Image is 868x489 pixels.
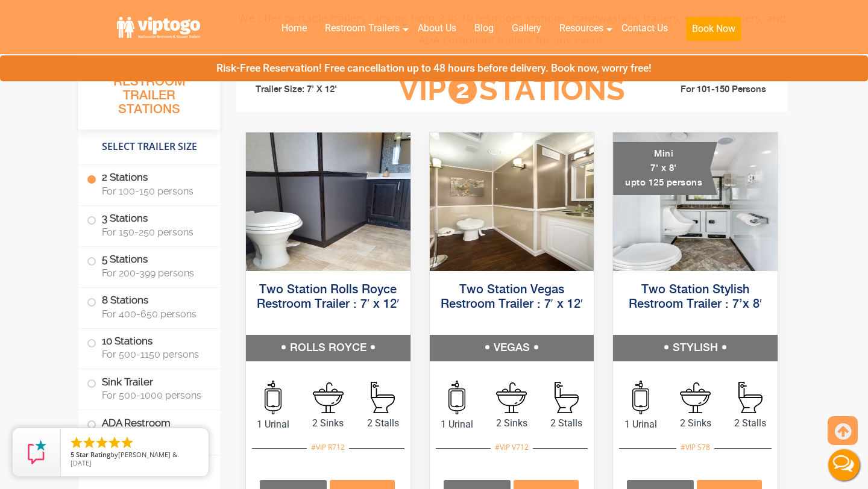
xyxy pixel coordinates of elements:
li:  [69,435,84,450]
img: an icon of sink [313,382,344,413]
li:  [82,435,96,450]
h3: All Portable Restroom Trailer Stations [78,57,220,129]
span: 1 Urinal [246,417,301,432]
label: 10 Stations [87,329,212,366]
h4: Select Trailer Size [78,135,220,158]
div: Mini 7' x 8' upto 125 persons [613,142,717,195]
label: 2 Stations [87,165,212,202]
a: About Us [409,15,465,42]
img: Side view of two station restroom trailer with separate doors for males and females [246,132,410,271]
span: 1 Urinal [430,417,485,432]
img: an icon of stall [555,382,579,413]
span: [PERSON_NAME] &. [118,450,179,459]
a: Two Station Stylish Restroom Trailer : 7’x 8′ [629,284,762,311]
span: For 200-399 persons [102,267,206,279]
span: 2 Stalls [723,416,778,431]
a: Blog [465,15,503,42]
img: Review Rating [25,440,49,464]
span: For 500-1150 persons [102,349,206,360]
span: 2 Stalls [356,416,410,431]
span: For 100-150 persons [102,185,206,197]
a: Restroom Trailers [316,15,409,42]
h3: VIP Stations [380,73,644,107]
img: an icon of stall [371,382,395,413]
img: an icon of sink [496,382,527,413]
li: Trailer Size: 7' X 12' [245,72,380,108]
img: an icon of urinal [448,381,465,414]
img: an icon of urinal [265,381,281,414]
span: 5 [71,450,74,459]
a: Two Station Rolls Royce Restroom Trailer : 7′ x 12′ [257,284,400,311]
label: 3 Stations [87,206,212,243]
span: For 150-250 persons [102,226,206,238]
span: 2 Sinks [485,416,539,431]
img: an icon of urinal [632,381,649,414]
span: by [71,451,199,459]
img: an icon of sink [680,382,711,413]
label: ADA Restroom Trailers [87,410,212,451]
a: Book Now [677,15,750,48]
img: A mini restroom trailer with two separate stations and separate doors for males and females [613,132,778,271]
label: 8 Stations [87,288,212,325]
span: [DATE] [71,458,92,467]
span: For 500-1000 persons [102,390,206,401]
a: Home [272,15,316,42]
li: For 101-150 Persons [644,83,779,97]
li:  [95,435,109,450]
span: For 400-650 persons [102,308,206,320]
a: Contact Us [612,15,677,42]
img: Side view of two station restroom trailer with separate doors for males and females [430,132,594,271]
button: Live Chat [820,441,868,489]
a: Resources [550,15,612,42]
a: Gallery [503,15,550,42]
div: #VIP S78 [676,440,714,455]
h5: STYLISH [613,335,778,361]
label: 5 Stations [87,247,212,284]
button: Book Now [686,17,741,41]
span: 1 Urinal [613,417,668,432]
a: Two Station Vegas Restroom Trailer : 7′ x 12′ [441,284,583,311]
h5: VEGAS [430,335,594,361]
span: Star Rating [76,450,110,459]
div: #VIP R712 [307,440,349,455]
label: Sink Trailer [87,369,212,406]
li:  [107,435,122,450]
img: an icon of stall [738,382,763,413]
h5: ROLLS ROYCE [246,335,410,361]
span: 2 Stalls [539,416,594,431]
li:  [120,435,134,450]
span: 2 Sinks [668,416,723,431]
div: #VIP V712 [491,440,533,455]
span: 2 [448,76,477,104]
span: 2 Sinks [301,416,356,431]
